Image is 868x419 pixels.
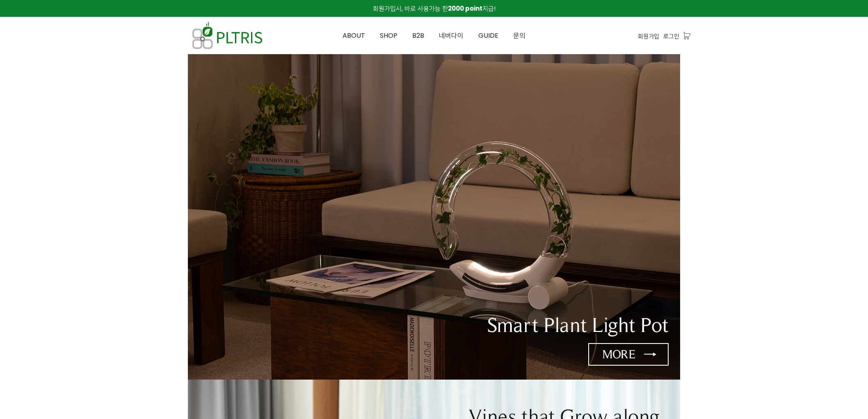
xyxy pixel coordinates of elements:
span: SHOP [380,31,397,40]
a: 네버다이 [432,17,471,54]
span: 문의 [513,31,525,40]
span: 네버다이 [439,31,464,40]
a: SHOP [372,17,405,54]
a: 로그인 [663,32,679,41]
strong: 2000 point [448,4,482,13]
a: ABOUT [335,17,372,54]
a: 회원가입 [638,32,659,41]
span: B2B [412,31,424,40]
span: 회원가입시, 바로 사용가능 한 지급! [373,4,496,13]
a: GUIDE [471,17,506,54]
span: ABOUT [343,31,365,40]
a: B2B [405,17,432,54]
span: GUIDE [478,31,498,40]
a: 문의 [506,17,533,54]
